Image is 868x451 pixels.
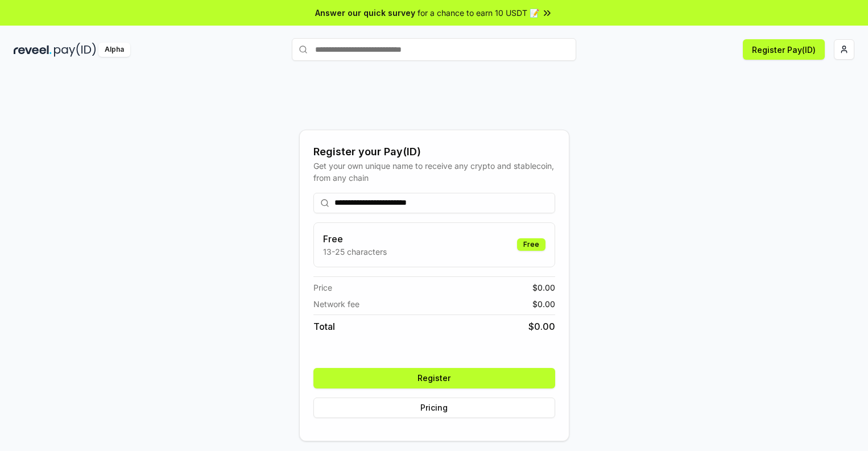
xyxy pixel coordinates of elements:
[313,298,359,310] span: Network fee
[418,7,539,19] span: for a chance to earn 10 USDT 📝
[313,368,555,388] button: Register
[98,43,130,57] div: Alpha
[323,232,387,246] h3: Free
[313,144,555,160] div: Register your Pay(ID)
[315,7,415,19] span: Answer our quick survey
[14,43,52,57] img: reveel_dark
[313,160,555,184] div: Get your own unique name to receive any crypto and stablecoin, from any chain
[313,398,555,418] button: Pricing
[532,298,555,310] span: $ 0.00
[313,320,335,333] span: Total
[528,320,555,333] span: $ 0.00
[517,238,545,251] div: Free
[532,282,555,293] span: $ 0.00
[743,39,825,60] button: Register Pay(ID)
[54,43,96,57] img: pay_id
[323,246,387,258] p: 13-25 characters
[313,282,332,293] span: Price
